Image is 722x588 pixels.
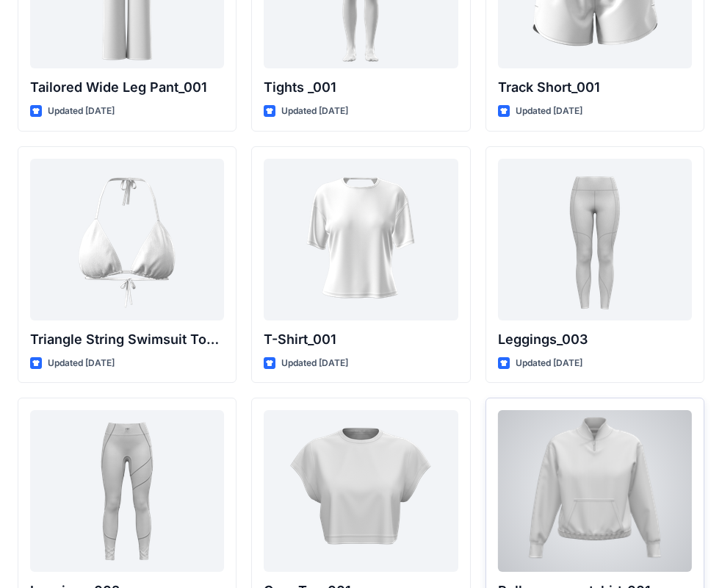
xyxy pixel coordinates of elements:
[30,410,224,572] a: Leggings_002
[264,329,458,350] p: T-Shirt_001
[264,159,458,320] a: T-Shirt_001
[516,356,582,371] p: Updated [DATE]
[498,77,692,98] p: Track Short_001
[48,104,115,119] p: Updated [DATE]
[516,104,582,119] p: Updated [DATE]
[30,159,224,320] a: Triangle String Swimsuit Top_001
[281,104,348,119] p: Updated [DATE]
[264,77,458,98] p: Tights _001
[48,356,115,371] p: Updated [DATE]
[498,410,692,572] a: Pullover sweatshirt_001
[281,356,348,371] p: Updated [DATE]
[498,329,692,350] p: Leggings_003
[264,410,458,572] a: Crop Top_001
[30,329,224,350] p: Triangle String Swimsuit Top_001
[30,77,224,98] p: Tailored Wide Leg Pant_001
[498,159,692,320] a: Leggings_003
